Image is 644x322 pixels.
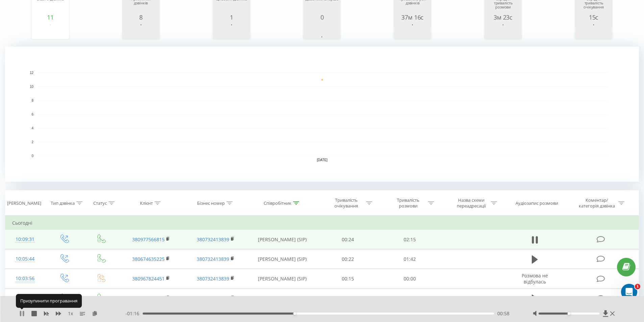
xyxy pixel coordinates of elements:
div: 3м 23с [486,14,520,21]
div: Accessibility label [293,312,296,315]
span: 00:58 [497,310,509,317]
div: [PERSON_NAME] [7,200,41,206]
span: - 01:16 [125,310,143,317]
a: 380732413839 [197,295,229,301]
div: 10:03:56 [12,272,38,285]
td: [PERSON_NAME] (SIP) [248,249,317,269]
div: Аудіозапис розмови [516,200,558,206]
td: 00:24 [317,230,379,249]
div: 10:05:44 [12,252,38,266]
text: 6 [31,113,33,116]
div: 15с [577,14,611,21]
td: 00:00 [379,269,441,289]
text: 12 [30,71,34,75]
td: 01:25 [379,289,441,308]
td: 00:08 [317,289,379,308]
a: 380732413839 [197,256,229,262]
text: 0 [31,154,33,158]
span: Розмова не відбулась [522,272,548,285]
div: Статус [93,200,107,206]
text: 10 [30,85,34,89]
text: 4 [31,126,33,130]
div: Тривалість очікування [328,197,364,209]
a: 380977566815 [132,236,165,243]
div: 37м 16с [396,14,429,21]
td: 01:42 [379,249,441,269]
span: 1 [635,284,640,289]
svg: A chart. [5,47,639,182]
div: 11 [33,14,67,21]
a: 380967824451 [132,275,165,282]
div: Назва схеми переадресації [453,197,489,209]
div: 1 [215,14,248,21]
div: Тип дзвінка [51,200,75,206]
svg: A chart. [396,21,429,41]
div: Бізнес номер [197,200,225,206]
iframe: Intercom live chat [621,284,637,300]
td: [PERSON_NAME] (SIP) [248,289,317,308]
svg: A chart. [33,21,67,41]
div: 10:00:15 [12,292,38,305]
div: 0 [305,14,339,21]
svg: A chart. [124,21,158,41]
span: 1 x [68,310,73,317]
td: 00:22 [317,249,379,269]
div: 10:09:31 [12,233,38,246]
svg: A chart. [486,21,520,41]
td: [PERSON_NAME] (SIP) [248,269,317,289]
text: 8 [31,99,33,102]
td: [PERSON_NAME] (SIP) [248,230,317,249]
div: Призупинити програвання [16,294,82,307]
div: Accessibility label [568,312,570,315]
div: Коментар/категорія дзвінка [577,197,617,209]
a: 380674635225 [132,256,165,262]
svg: A chart. [215,21,248,41]
div: 8 [124,14,158,21]
svg: A chart. [305,21,339,41]
div: Клієнт [140,200,153,206]
td: 00:15 [317,269,379,289]
text: 2 [31,140,33,144]
a: 380732413839 [197,236,229,243]
text: [DATE] [317,158,328,162]
svg: A chart. [577,21,611,41]
div: Співробітник [264,200,291,206]
td: Сьогодні [5,216,639,230]
div: Тривалість розмови [390,197,426,209]
a: 380732413839 [197,275,229,282]
a: 380503627710 [132,295,165,301]
td: 02:15 [379,230,441,249]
